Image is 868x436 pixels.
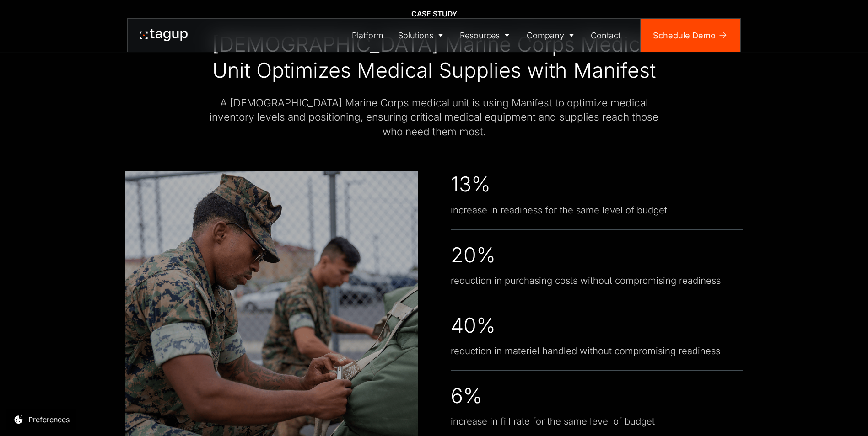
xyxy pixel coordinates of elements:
div: Contact [591,29,620,42]
div: 13% [451,171,491,197]
div: Solutions [398,29,433,42]
div: Schedule Demo [653,29,716,42]
div: Preferences [28,414,70,425]
a: Schedule Demo [641,19,740,52]
div: 40% [451,313,496,338]
a: Resources [453,19,520,52]
a: Contact [584,19,628,52]
a: Company [519,19,584,52]
div: Company [527,29,564,42]
a: Platform [345,19,391,52]
div: [DEMOGRAPHIC_DATA] Marine Corps Medical Unit Optimizes Medical Supplies with Manifest [208,32,661,83]
div: Platform [352,29,383,42]
div: reduction in purchasing costs without compromising readiness [451,274,721,287]
div: 20% [451,242,496,268]
div: reduction in materiel handled without compromising readiness [451,344,720,357]
div: increase in readiness for the same level of budget [451,203,667,217]
div: increase in fill rate for the same level of budget [451,415,655,428]
a: Solutions [391,19,453,52]
div: 6% [451,383,482,409]
div: A [DEMOGRAPHIC_DATA] Marine Corps medical unit is using Manifest to optimize medical inventory le... [208,96,661,139]
div: Resources [460,29,500,42]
